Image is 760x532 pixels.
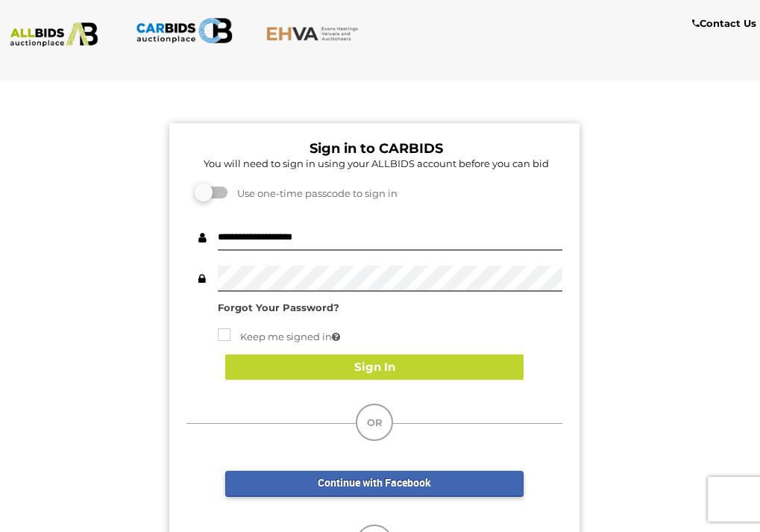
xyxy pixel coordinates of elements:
b: Contact Us [692,17,756,29]
img: CARBIDS.com.au [136,15,233,46]
a: Continue with Facebook [225,471,524,497]
label: Keep me signed in [218,328,340,345]
button: Sign In [225,354,524,381]
img: ALLBIDS.com.au [5,22,102,47]
img: EHVA.com.au [266,26,363,41]
h5: You will need to sign in using your ALLBIDS account before you can bid [190,158,562,169]
span: Use one-time passcode to sign in [230,187,398,199]
a: Contact Us [692,15,760,32]
a: Forgot Your Password? [218,301,339,313]
b: Sign in to CARBIDS [310,140,443,157]
div: OR [356,404,393,441]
